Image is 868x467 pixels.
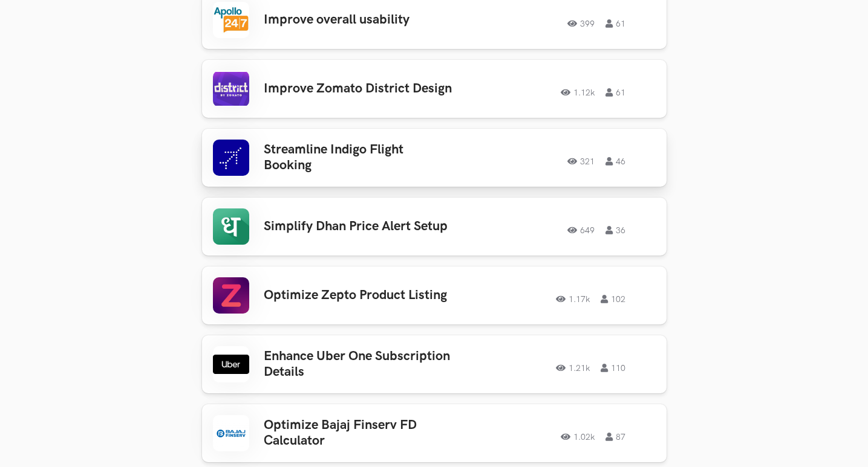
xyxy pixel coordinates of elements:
a: Simplify Dhan Price Alert Setup 649 36 [202,198,667,256]
span: 399 [567,19,595,28]
span: 110 [601,364,625,372]
h3: Simplify Dhan Price Alert Setup [264,219,452,234]
a: Optimize Bajaj Finserv FD Calculator 1.02k 87 [202,404,667,462]
span: 1.17k [556,295,590,303]
span: 1.02k [561,433,595,441]
h3: Improve overall usability [264,12,452,28]
span: 1.12k [561,88,595,97]
span: 61 [605,19,625,28]
h3: Improve Zomato District Design [264,81,452,97]
a: Streamline Indigo Flight Booking 321 46 [202,129,667,187]
a: Improve Zomato District Design 1.12k 61 [202,60,667,118]
span: 102 [601,295,625,303]
span: 87 [605,433,625,441]
span: 649 [567,226,595,234]
h3: Streamline Indigo Flight Booking [264,142,452,174]
span: 1.21k [556,364,590,372]
a: Enhance Uber One Subscription Details 1.21k 110 [202,335,667,393]
h3: Enhance Uber One Subscription Details [264,349,452,381]
a: Optimize Zepto Product Listing 1.17k 102 [202,266,667,324]
h3: Optimize Bajaj Finserv FD Calculator [264,417,452,449]
span: 46 [605,157,625,166]
span: 36 [605,226,625,234]
h3: Optimize Zepto Product Listing [264,288,452,303]
span: 321 [567,157,595,166]
span: 61 [605,88,625,97]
